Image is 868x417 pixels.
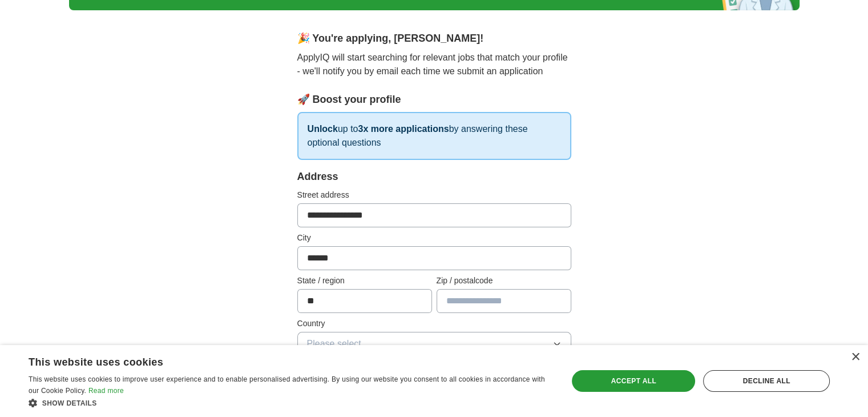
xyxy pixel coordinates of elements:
span: Show details [42,399,97,407]
strong: Unlock [308,124,338,134]
div: Accept all [572,370,695,392]
span: This website uses cookies to improve user experience and to enable personalised advertising. By u... [29,375,545,395]
label: City [297,232,571,244]
div: Show details [29,397,552,408]
p: ApplyIQ will start searching for relevant jobs that match your profile - we'll notify you by emai... [297,51,571,78]
strong: 3x more applications [358,124,449,134]
button: Please select... [297,332,571,356]
div: Address [297,169,571,185]
label: State / region [297,275,432,287]
div: 🎉 You're applying , [PERSON_NAME] ! [297,31,571,46]
span: Please select... [307,337,369,351]
label: Country [297,318,571,330]
p: up to by answering these optional questions [297,112,571,160]
div: Decline all [703,370,830,392]
label: Street address [297,189,571,201]
div: 🚀 Boost your profile [297,92,571,107]
label: Zip / postalcode [437,275,571,287]
div: This website uses cookies [29,352,523,369]
a: Read more, opens a new window [88,387,124,395]
div: Close [851,353,859,362]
